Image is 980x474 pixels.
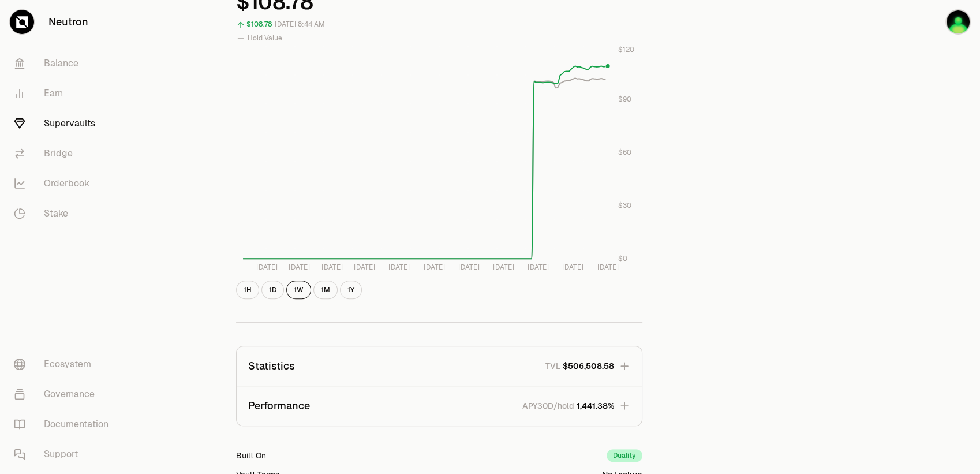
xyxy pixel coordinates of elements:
[5,48,125,79] a: Balance
[522,400,574,412] p: APY30D/hold
[618,201,631,210] tspan: $30
[607,449,642,462] div: Duality
[493,263,514,272] tspan: [DATE]
[236,450,266,461] div: Built On
[256,263,278,272] tspan: [DATE]
[286,281,311,299] button: 1W
[313,281,338,299] button: 1M
[5,139,125,169] a: Bridge
[5,199,125,229] a: Stake
[945,9,971,35] img: New_ado
[618,45,634,54] tspan: $120
[248,398,310,414] p: Performance
[354,263,375,272] tspan: [DATE]
[321,263,343,272] tspan: [DATE]
[618,95,631,104] tspan: $90
[424,263,445,272] tspan: [DATE]
[618,254,627,263] tspan: $0
[563,360,614,372] span: $506,508.58
[248,33,282,43] span: Hold Value
[289,263,310,272] tspan: [DATE]
[5,79,125,109] a: Earn
[577,400,614,412] span: 1,441.38%
[248,358,295,374] p: Statistics
[340,281,362,299] button: 1Y
[237,346,642,386] button: StatisticsTVL$506,508.58
[261,281,284,299] button: 1D
[5,349,125,379] a: Ecosystem
[562,263,583,272] tspan: [DATE]
[388,263,410,272] tspan: [DATE]
[5,409,125,439] a: Documentation
[618,148,631,157] tspan: $60
[545,360,560,372] p: TVL
[5,169,125,199] a: Orderbook
[5,439,125,469] a: Support
[597,263,619,272] tspan: [DATE]
[246,18,272,31] div: $108.78
[528,263,549,272] tspan: [DATE]
[5,109,125,139] a: Supervaults
[236,281,259,299] button: 1H
[237,386,642,426] button: PerformanceAPY30D/hold1,441.38%
[5,379,125,409] a: Governance
[275,18,325,31] div: [DATE] 8:44 AM
[458,263,480,272] tspan: [DATE]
